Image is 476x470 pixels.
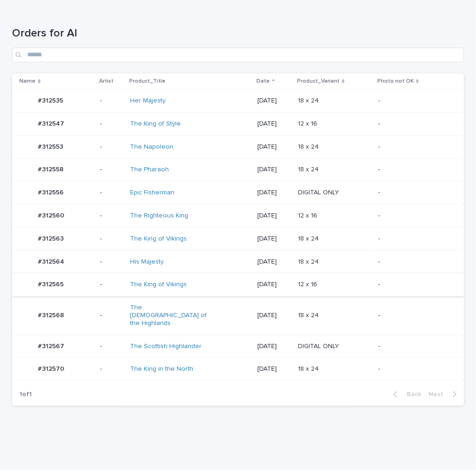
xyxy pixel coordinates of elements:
p: - [378,143,449,151]
p: 18 x 24 [298,310,321,319]
p: [DATE] [257,143,291,151]
p: 18 x 24 [298,233,321,243]
p: - [378,97,449,105]
p: - [100,365,123,373]
p: - [378,312,449,319]
p: - [378,120,449,128]
p: - [378,281,449,289]
p: 18 x 24 [298,95,321,105]
p: #312547 [38,118,66,128]
p: 12 x 16 [298,118,319,128]
p: [DATE] [257,212,291,220]
p: - [378,365,449,373]
p: - [378,235,449,243]
p: [DATE] [257,189,291,197]
tr: #312553#312553 -The Napoleon [DATE]18 x 2418 x 24 - [12,135,464,158]
p: Name [19,76,36,86]
p: Photo not OK [377,76,414,86]
p: 1 of 1 [12,383,39,406]
tr: #312560#312560 -The Righteous King [DATE]12 x 1612 x 16 - [12,204,464,227]
tr: #312558#312558 -The Pharaoh [DATE]18 x 2418 x 24 - [12,158,464,181]
a: Epic Fisherman [130,189,174,197]
p: - [100,343,123,350]
p: [DATE] [257,343,291,350]
p: Date [256,76,270,86]
p: [DATE] [257,365,291,373]
p: #312560 [38,210,66,220]
a: The [DEMOGRAPHIC_DATA] of the Highlands [130,304,207,327]
tr: #312547#312547 -The King of Style [DATE]12 x 1612 x 16 - [12,112,464,135]
span: Next [428,391,449,398]
a: Her Majesty [130,97,166,105]
p: - [100,258,123,266]
button: Next [425,390,464,398]
a: The King of Vikings [130,281,187,289]
p: - [100,281,123,289]
p: Product_Variant [297,76,339,86]
p: 12 x 16 [298,279,319,289]
p: DIGITAL ONLY [298,187,341,197]
p: #312565 [38,279,65,289]
p: [DATE] [257,166,291,174]
p: - [100,143,123,151]
tr: #312565#312565 -The King of Vikings [DATE]12 x 1612 x 16 - [12,273,464,296]
a: His Majesty [130,258,164,266]
a: The King of Style [130,120,181,128]
p: - [100,212,123,220]
a: The Scottish Highlander [130,343,202,350]
p: - [100,189,123,197]
p: - [378,212,449,220]
p: #312553 [38,141,65,151]
p: - [100,97,123,105]
p: [DATE] [257,97,291,105]
p: [DATE] [257,235,291,243]
a: The King of Vikings [130,235,187,243]
tr: #312567#312567 -The Scottish Highlander [DATE]DIGITAL ONLYDIGITAL ONLY - [12,335,464,358]
p: [DATE] [257,120,291,128]
p: - [100,235,123,243]
a: The Pharaoh [130,166,169,174]
input: Search [12,48,464,62]
p: #312535 [38,95,65,105]
span: Back [401,391,421,398]
tr: #312568#312568 -The [DEMOGRAPHIC_DATA] of the Highlands [DATE]18 x 2418 x 24 - [12,296,464,335]
p: #312570 [38,363,66,373]
p: - [378,258,449,266]
p: - [378,189,449,197]
p: 12 x 16 [298,210,319,220]
p: - [100,120,123,128]
button: Back [386,390,425,398]
p: #312567 [38,341,66,350]
p: 18 x 24 [298,164,321,174]
p: [DATE] [257,258,291,266]
h1: Orders for AI [12,27,464,40]
a: The King in the North [130,365,193,373]
p: - [100,312,123,319]
tr: #312564#312564 -His Majesty [DATE]18 x 2418 x 24 - [12,250,464,273]
p: [DATE] [257,312,291,319]
p: - [378,343,449,350]
p: 18 x 24 [298,141,321,151]
p: #312558 [38,164,65,174]
a: The Righteous King [130,212,188,220]
tr: #312556#312556 -Epic Fisherman [DATE]DIGITAL ONLYDIGITAL ONLY - [12,181,464,205]
tr: #312535#312535 -Her Majesty [DATE]18 x 2418 x 24 - [12,89,464,112]
p: 18 x 24 [298,363,321,373]
p: #312568 [38,310,66,319]
p: Artist [99,76,113,86]
p: #312563 [38,233,65,243]
p: #312556 [38,187,65,197]
p: - [100,166,123,174]
tr: #312563#312563 -The King of Vikings [DATE]18 x 2418 x 24 - [12,227,464,250]
p: - [378,166,449,174]
p: 18 x 24 [298,256,321,266]
p: Product_Title [129,76,166,86]
p: DIGITAL ONLY [298,341,341,350]
a: The Napoleon [130,143,173,151]
p: [DATE] [257,281,291,289]
p: #312564 [38,256,66,266]
tr: #312570#312570 -The King in the North [DATE]18 x 2418 x 24 - [12,358,464,381]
